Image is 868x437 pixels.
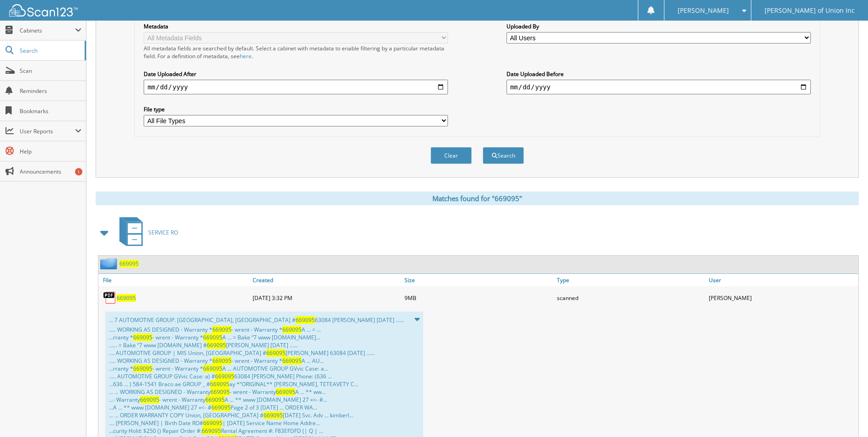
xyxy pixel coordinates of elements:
[402,274,554,286] a: Size
[765,8,855,13] span: [PERSON_NAME] of Union Inc
[706,274,858,286] a: User
[96,191,859,205] div: Matches found for "669095"
[114,214,178,251] a: SERVICE RO
[140,396,159,404] span: 669095
[296,316,315,324] span: 669095
[210,380,229,388] span: 669095
[483,147,524,164] button: Search
[266,349,286,357] span: 669095
[20,27,75,34] span: Cabinets
[431,147,472,164] button: Clear
[119,260,139,268] a: 669095
[103,291,117,305] img: PDF.png
[250,289,402,307] div: [DATE] 3:32 PM
[402,289,554,307] div: 9MB
[203,333,222,341] span: 669095
[211,404,231,411] span: 669095
[133,333,152,341] span: 669095
[98,274,250,286] a: File
[555,274,706,286] a: Type
[20,147,81,155] span: Help
[144,105,448,113] label: File type
[282,357,302,365] span: 669095
[20,47,80,55] span: Search
[133,365,152,372] span: 669095
[144,70,448,78] label: Date Uploaded After
[9,4,78,16] img: scan123-logo-white.svg
[203,419,222,427] span: 669095
[240,52,252,60] a: here
[202,427,221,435] span: 669095
[210,388,230,396] span: 669095
[75,168,82,175] div: 1
[276,388,295,396] span: 669095
[212,326,232,333] span: 669095
[144,80,448,94] input: start
[20,107,81,115] span: Bookmarks
[20,168,81,175] span: Announcements
[20,87,81,95] span: Reminders
[203,365,222,372] span: 669095
[207,341,226,349] span: 669095
[20,67,81,75] span: Scan
[555,289,706,307] div: scanned
[144,44,448,60] div: All metadata fields are searched by default. Select a cabinet with metadata to enable filtering b...
[100,258,119,269] img: folder2.png
[148,229,178,236] span: SERVICE RO
[144,22,448,30] label: Metadata
[507,70,811,78] label: Date Uploaded Before
[507,80,811,94] input: end
[678,8,729,13] span: [PERSON_NAME]
[282,326,302,333] span: 669095
[706,289,858,307] div: [PERSON_NAME]
[264,411,283,419] span: 669095
[507,22,811,30] label: Uploaded By
[212,357,232,365] span: 669095
[215,372,234,380] span: 669095
[205,396,225,404] span: 669095
[250,274,402,286] a: Created
[117,294,136,302] a: 669095
[20,127,75,135] span: User Reports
